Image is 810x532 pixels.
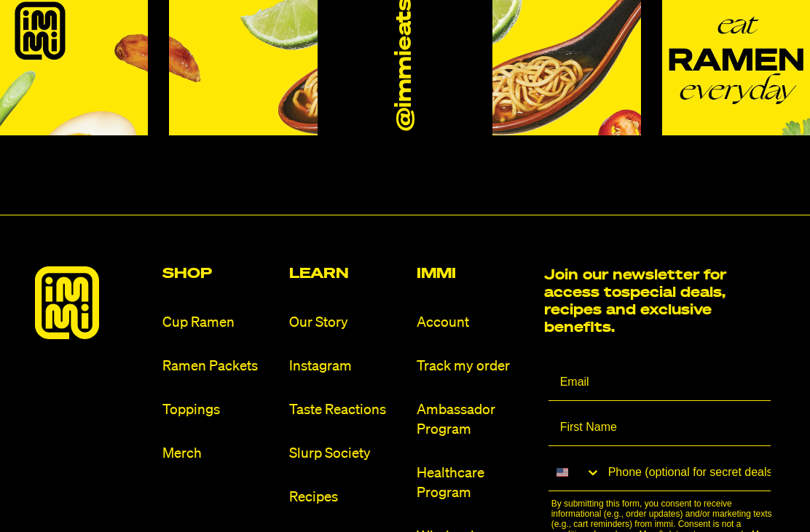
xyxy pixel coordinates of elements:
[548,410,771,446] input: First Name
[162,444,278,464] a: Merch
[162,313,278,333] a: Cup Ramen
[289,357,405,376] a: Instagram
[417,266,532,281] h2: Immi
[289,266,405,281] h2: Learn
[289,313,405,333] a: Our Story
[289,444,405,464] a: Slurp Society
[289,488,405,507] a: Recipes
[417,464,532,503] a: Healthcare Program
[162,357,278,376] a: Ramen Packets
[548,365,771,401] input: Email
[289,400,405,420] a: Taste Reactions
[548,455,601,490] button: Search Countries
[417,400,532,440] a: Ambassador Program
[544,266,775,336] h2: Join our newsletter for access to special deals, recipes and exclusive benefits.
[417,357,532,376] a: Track my order
[162,400,278,420] a: Toppings
[35,266,99,339] img: immieats
[417,313,532,333] a: Account
[601,455,771,491] input: Phone (optional for secret deals)
[557,467,568,478] img: United States
[162,266,278,281] h2: Shop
